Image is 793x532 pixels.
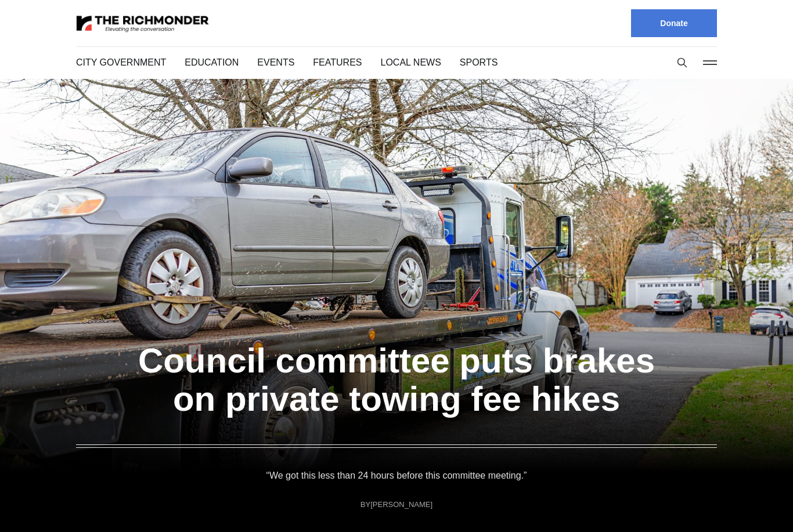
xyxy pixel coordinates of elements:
[447,56,482,69] a: Sports
[140,298,653,424] a: Council committee puts brakes on private towing fee hikes
[182,56,236,69] a: Education
[76,13,210,34] img: The Richmonder
[361,500,432,509] div: By
[370,499,432,510] a: [PERSON_NAME]
[307,56,352,69] a: Features
[76,56,163,69] a: City Government
[631,9,717,37] a: Donate
[371,56,428,69] a: Local News
[254,56,289,69] a: Events
[673,54,691,71] button: Search this site
[266,468,527,484] p: “We got this less than 24 hours before this committee meeting.”
[694,475,793,532] iframe: portal-trigger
